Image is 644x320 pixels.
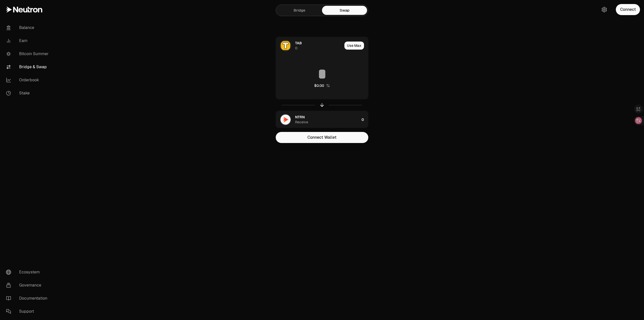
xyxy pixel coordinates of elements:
a: Earn [2,34,54,47]
div: TAB LogoTAB0 [276,37,342,54]
a: Bitcoin Summer [2,47,54,60]
a: Ecosystem [2,266,54,279]
button: $0.00 [314,83,330,88]
a: Bridge & Swap [2,60,54,74]
div: $0.00 [314,83,324,88]
a: Governance [2,279,54,292]
a: Support [2,305,54,318]
span: NTRN [295,115,305,120]
div: 0 [361,111,368,128]
a: Bridge [277,6,322,15]
a: Orderbook [2,74,54,87]
button: Connect [616,4,640,15]
button: Connect Wallet [276,132,368,143]
span: TAB [295,41,302,46]
img: NTRN Logo [280,115,291,125]
div: 0 [295,46,297,51]
a: Balance [2,21,54,34]
button: NTRN LogoNTRNReceive0 [276,111,368,128]
a: Swap [322,6,367,15]
a: Stake [2,87,54,100]
div: Receive [295,120,308,125]
button: Use Max [344,42,364,50]
a: Documentation [2,292,54,305]
img: TAB Logo [280,41,291,51]
div: NTRN LogoNTRNReceive [276,111,359,128]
